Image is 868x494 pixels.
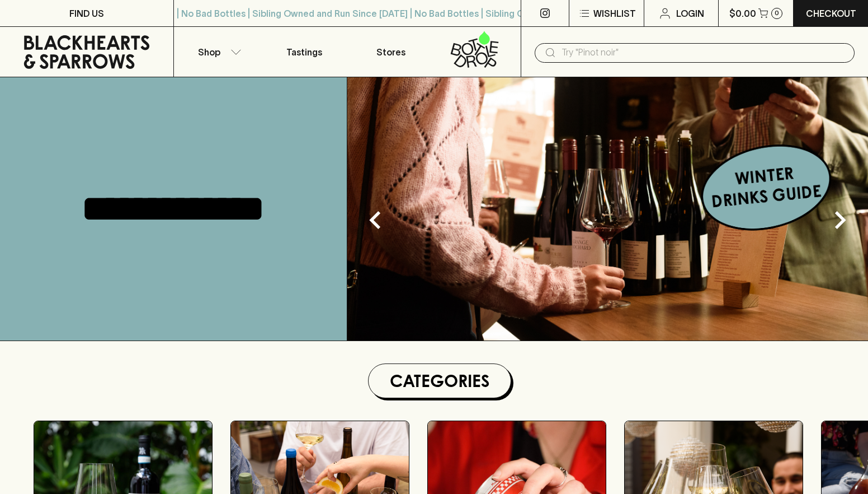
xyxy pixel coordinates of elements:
[593,7,636,20] p: Wishlist
[174,27,261,77] button: Shop
[818,198,862,243] button: Next
[261,27,347,77] a: Tastings
[729,7,756,20] p: $0.00
[676,7,704,20] p: Login
[69,7,104,20] p: FIND US
[373,369,506,393] h1: Categories
[775,10,779,16] p: 0
[806,7,856,20] p: Checkout
[347,77,868,341] img: optimise
[376,45,405,59] p: Stores
[286,45,322,59] p: Tastings
[347,27,434,77] a: Stores
[353,198,398,243] button: Previous
[562,44,846,62] input: Try "Pinot noir"
[198,45,220,59] p: Shop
